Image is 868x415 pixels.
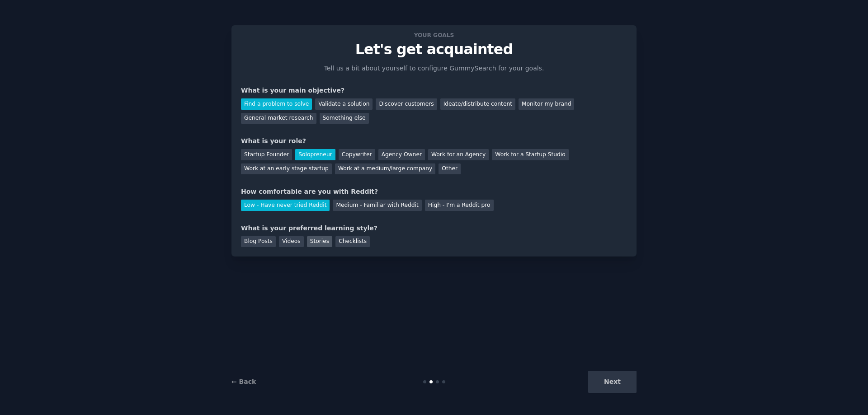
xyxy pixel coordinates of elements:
[320,64,548,73] p: Tell us a bit about yourself to configure GummySearch for your goals.
[333,200,421,211] div: Medium - Familiar with Reddit
[241,149,292,160] div: Startup Founder
[412,30,456,40] span: Your goals
[428,149,489,160] div: Work for an Agency
[492,149,568,160] div: Work for a Startup Studio
[339,149,375,160] div: Copywriter
[307,236,332,247] div: Stories
[241,113,316,124] div: General market research
[320,113,369,124] div: Something else
[315,98,373,110] div: Validate a solution
[295,149,335,160] div: Solopreneur
[241,224,627,233] div: What is your preferred learning style?
[241,187,627,196] div: How comfortable are you with Reddit?
[279,236,304,247] div: Videos
[241,98,312,110] div: Find a problem to solve
[335,163,435,175] div: Work at a medium/large company
[241,86,627,95] div: What is your main objective?
[439,163,461,175] div: Other
[440,98,515,110] div: Ideate/distribute content
[519,98,574,110] div: Monitor my brand
[241,236,276,247] div: Blog Posts
[241,200,330,211] div: Low - Have never tried Reddit
[335,236,370,247] div: Checklists
[241,163,332,175] div: Work at an early stage startup
[241,42,627,57] p: Let's get acquainted
[241,136,627,146] div: What is your role?
[376,98,437,110] div: Discover customers
[231,378,256,385] a: ← Back
[378,149,425,160] div: Agency Owner
[425,200,494,211] div: High - I'm a Reddit pro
